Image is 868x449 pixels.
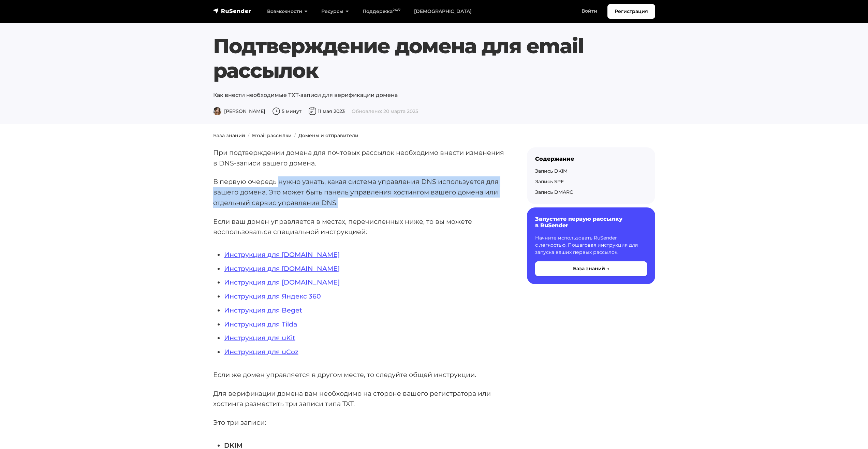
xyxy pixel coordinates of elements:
[393,8,400,12] sup: 24/7
[224,264,340,273] a: Инструкция для [DOMAIN_NAME]
[213,91,655,99] p: Как внести необходимые ТХТ-записи для верификации домена
[535,234,647,256] p: Начните использовать RuSender с легкостью. Пошаговая инструкция для запуска ваших первых рассылок.
[224,306,302,314] a: Инструкция для Beget
[213,132,245,139] a: База знаний
[535,216,647,229] h6: Запустите первую рассылку в RuSender
[213,176,505,208] p: В первую очередь нужно узнать, какая система управления DNS используется для вашего домена. Это м...
[575,4,604,18] a: Войти
[356,4,407,18] a: Поддержка24/7
[272,107,280,115] img: Время чтения
[535,168,568,174] a: Запись DKIM
[213,8,251,14] img: RuSender
[224,278,340,286] a: Инструкция для [DOMAIN_NAME]
[308,107,317,115] img: Дата публикации
[209,132,659,139] nav: breadcrumb
[607,4,655,19] a: Регистрация
[314,4,356,18] a: Ресурсы
[213,34,655,83] h1: Подтверждение домена для email рассылок
[272,108,301,114] span: 5 минут
[407,4,479,18] a: [DEMOGRAPHIC_DATA]
[213,388,505,409] p: Для верификации домена вам необходимо на стороне вашего регистратора или хостинга разместить три ...
[308,108,345,114] span: 11 мая 2023
[298,132,358,139] a: Домены и отправители
[224,320,297,328] a: Инструкция для Tilda
[352,108,418,114] span: Обновлено: 20 марта 2025
[213,147,505,168] p: При подтверждении домена для почтовых рассылок необходимо внести изменения в DNS-записи вашего до...
[535,189,573,195] a: Запись DMARC
[224,250,340,259] a: Инструкция для [DOMAIN_NAME]
[252,132,292,139] a: Email рассылки
[213,370,505,380] p: Если же домен управляется в другом месте, то следуйте общей инструкции.
[213,417,505,428] p: Это три записи:
[213,216,505,237] p: Если ваш домен управляется в местах, перечисленных ниже, то вы можете воспользоваться специальной...
[260,4,314,18] a: Возможности
[213,108,265,114] span: [PERSON_NAME]
[224,334,295,342] a: Инструкция для uKit
[224,292,321,300] a: Инструкция для Яндекс 360
[535,261,647,276] button: База знаний →
[224,348,298,356] a: Инструкция для uCoz
[535,156,647,162] div: Содержание
[527,207,655,284] a: Запустите первую рассылку в RuSender Начните использовать RuSender с легкостью. Пошаговая инструк...
[535,178,564,185] a: Запись SPF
